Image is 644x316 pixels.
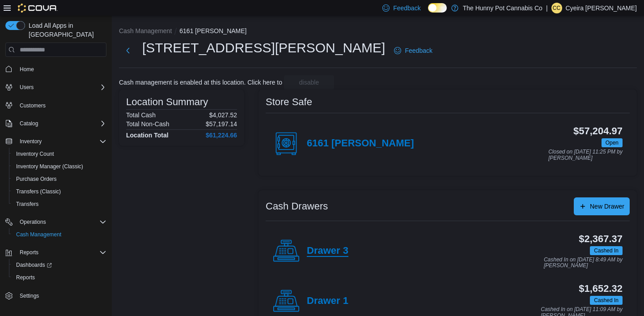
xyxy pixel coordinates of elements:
[393,4,420,13] span: Feedback
[307,295,348,307] h4: Drawer 1
[284,75,334,90] button: disable
[573,126,623,137] h3: $57,204.97
[13,174,106,184] span: Purchase Orders
[16,82,37,93] button: Users
[551,3,562,13] div: Cyeira Carriere
[16,247,106,258] span: Reports
[119,42,137,60] button: Next
[428,3,447,13] input: Dark Mode
[553,3,560,13] span: CC
[13,260,106,270] span: Dashboards
[594,296,619,304] span: Cashed In
[20,120,38,127] span: Catalog
[119,27,172,34] button: Cash Management
[16,261,52,269] span: Dashboards
[2,289,110,302] button: Settings
[16,82,106,93] span: Users
[20,292,39,299] span: Settings
[13,229,65,240] a: Cash Management
[16,217,50,227] button: Operations
[126,120,169,128] h6: Total Non-Cash
[13,199,42,209] a: Transfers
[9,148,110,160] button: Inventory Count
[142,39,385,57] h1: [STREET_ADDRESS][PERSON_NAME]
[9,228,110,241] button: Cash Management
[544,257,623,269] p: Cashed In on [DATE] 8:49 AM by [PERSON_NAME]
[566,3,637,13] p: Cyeira [PERSON_NAME]
[405,46,432,55] span: Feedback
[206,120,237,128] p: $57,197.14
[579,283,623,294] h3: $1,652.32
[266,97,312,107] h3: Store Safe
[9,198,110,210] button: Transfers
[463,3,542,13] p: The Hunny Pot Cannabis Co
[2,135,110,148] button: Inventory
[546,3,548,13] p: |
[20,102,46,109] span: Customers
[548,149,623,161] p: Closed on [DATE] 11:25 PM by [PERSON_NAME]
[20,84,34,91] span: Users
[16,64,38,75] a: Home
[9,271,110,284] button: Reports
[16,231,61,238] span: Cash Management
[16,136,106,147] span: Inventory
[299,78,319,87] span: disable
[13,174,60,184] a: Purchase Orders
[16,118,42,129] button: Catalog
[119,26,637,37] nav: An example of EuiBreadcrumbs
[9,173,110,185] button: Purchase Orders
[13,149,58,159] a: Inventory Count
[16,290,42,301] a: Settings
[2,81,110,94] button: Users
[16,217,106,227] span: Operations
[13,272,38,283] a: Reports
[13,149,106,159] span: Inventory Count
[13,186,106,197] span: Transfers (Classic)
[602,138,623,147] span: Open
[126,132,169,139] h4: Location Total
[16,290,106,301] span: Settings
[9,160,110,173] button: Inventory Manager (Classic)
[16,175,57,183] span: Purchase Orders
[13,260,55,270] a: Dashboards
[20,138,42,145] span: Inventory
[16,247,42,258] button: Reports
[590,296,623,305] span: Cashed In
[13,272,106,283] span: Reports
[119,79,282,86] p: Cash management is enabled at this location. Click here to
[13,161,106,172] span: Inventory Manager (Classic)
[16,136,45,147] button: Inventory
[16,150,54,158] span: Inventory Count
[179,27,246,34] button: 6161 [PERSON_NAME]
[206,132,237,139] h4: $61,224.66
[594,247,619,255] span: Cashed In
[20,66,34,73] span: Home
[390,42,436,60] a: Feedback
[13,229,106,240] span: Cash Management
[307,138,414,149] h4: 6161 [PERSON_NAME]
[606,139,619,147] span: Open
[25,21,106,39] span: Load All Apps in [GEOGRAPHIC_DATA]
[16,188,61,195] span: Transfers (Classic)
[590,202,624,211] span: New Drawer
[2,117,110,130] button: Catalog
[13,186,64,197] a: Transfers (Classic)
[16,274,35,281] span: Reports
[20,249,38,256] span: Reports
[9,259,110,271] a: Dashboards
[16,163,83,170] span: Inventory Manager (Classic)
[579,234,623,244] h3: $2,367.37
[13,161,87,172] a: Inventory Manager (Classic)
[590,246,623,255] span: Cashed In
[307,245,348,257] h4: Drawer 3
[9,185,110,198] button: Transfers (Classic)
[16,100,49,111] a: Customers
[16,201,38,208] span: Transfers
[16,100,106,111] span: Customers
[2,62,110,75] button: Home
[16,118,106,129] span: Catalog
[209,111,237,119] p: $4,027.52
[2,246,110,259] button: Reports
[126,111,156,119] h6: Total Cash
